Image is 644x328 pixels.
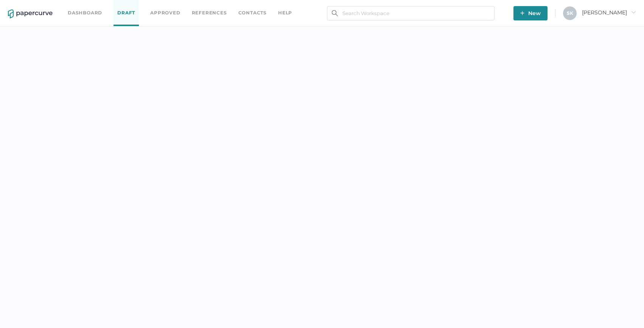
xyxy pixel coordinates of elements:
[513,6,548,20] button: New
[520,11,524,15] img: plus-white.e19ec114.svg
[631,9,636,15] i: arrow_right
[582,9,636,16] span: [PERSON_NAME]
[520,6,541,20] span: New
[8,9,53,19] img: papercurve-logo-colour.7244d18c.svg
[327,6,495,20] input: Search Workspace
[278,9,292,17] div: help
[68,9,102,17] a: Dashboard
[238,9,267,17] a: Contacts
[150,9,180,17] a: Approved
[192,9,227,17] a: References
[567,10,573,16] span: S K
[332,10,338,16] img: search.bf03fe8b.svg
